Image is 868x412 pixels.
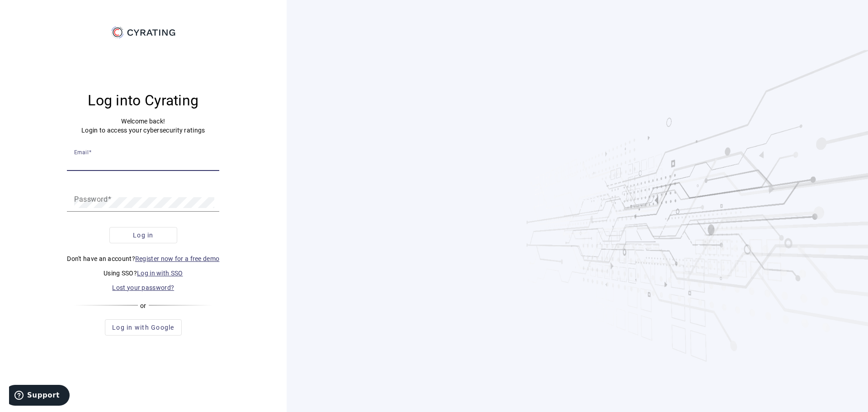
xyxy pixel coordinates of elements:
div: or [74,301,212,310]
p: Don't have an account? [67,254,219,263]
iframe: Opent een widget waar u meer informatie kunt vinden [9,385,70,407]
button: Log in [109,227,177,243]
mat-label: Password [74,194,108,203]
span: Log in with Google [112,323,175,332]
a: Lost your password? [112,284,174,291]
button: Log in with Google [105,319,182,336]
mat-label: Email [74,149,89,155]
p: Welcome back! Login to access your cybersecurity ratings [67,117,219,135]
p: Using SSO? [67,269,219,278]
span: Log in [133,231,154,240]
a: Register now for a free demo [135,255,219,262]
h3: Log into Cyrating [67,91,219,109]
a: Log in with SSO [137,270,183,277]
g: CYRATING [127,29,175,36]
